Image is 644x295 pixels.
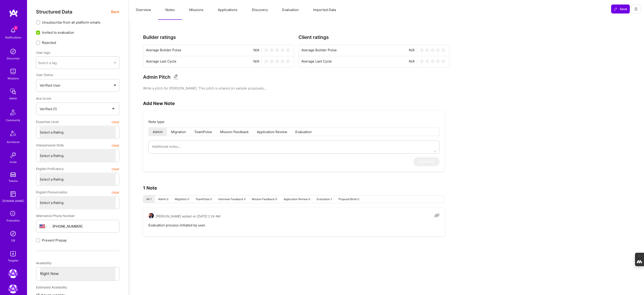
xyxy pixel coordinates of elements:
[8,76,19,81] div: Missions
[112,141,119,149] button: clear
[430,59,435,63] img: star
[301,48,337,53] span: Average Builder Pulse
[10,160,17,164] div: Invite
[2,199,24,203] div: [DOMAIN_NAME]
[434,213,439,218] i: Copy link
[280,195,314,203] li: Application Review 0
[9,9,18,17] img: logo
[269,59,274,63] img: star
[156,214,220,219] span: [PERSON_NAME] added on [DATE] 2:24 AM
[425,48,429,52] img: star
[291,128,316,136] li: Evaluation
[7,218,20,223] div: Evaluation
[9,229,18,238] img: Admin Search
[10,172,16,177] img: tokens
[114,85,116,86] img: caret
[149,128,167,136] li: Admin
[441,48,446,52] img: star
[611,4,630,13] button: Save
[7,140,20,144] div: Architects
[9,96,17,101] div: Admin
[36,73,53,77] span: User Status
[146,59,176,65] span: Average Last Cycle
[9,179,18,183] div: Tokens
[253,59,259,65] span: N/A
[148,119,439,124] p: Note type:
[280,59,285,63] img: star
[143,74,171,80] h3: Admin Pitch
[7,284,19,293] a: A.Team: GenAI Practice Framework
[42,40,56,45] span: Rejected
[419,48,424,52] img: star
[36,50,50,55] label: User tags
[414,157,439,166] button: Add Note
[253,128,291,136] li: Application Review
[36,118,59,126] span: Expertise Level
[275,48,279,52] img: star
[7,56,20,61] div: Discovery
[298,34,449,40] h3: Client ratings
[9,210,17,218] i: icon SelectionTeam
[143,34,294,40] h3: Builder ratings
[112,188,119,196] button: clear
[425,59,429,63] img: star
[9,87,18,96] img: admin teamwork
[36,165,64,173] span: English Proficiency
[52,221,116,232] input: +1 (000) 000-0000
[38,60,57,65] div: Select a tag
[36,283,119,291] div: Estimated Availability
[112,165,119,173] button: clear
[253,48,259,53] span: N/A
[436,59,440,63] img: star
[286,59,290,63] img: star
[173,74,178,79] i: Edit
[430,48,435,52] img: star
[148,213,154,219] a: User Avatar
[5,35,21,40] div: Notifications
[9,269,18,278] img: A.Team: Leading A.Team's Marketing & DemandGen
[167,128,190,136] li: Migration
[313,195,335,203] li: Evaluation 1
[409,59,415,65] span: N/A
[269,48,274,52] img: star
[190,128,216,136] li: TeamPulse
[14,26,18,30] span: 3
[216,128,253,136] li: Mission Feedback
[614,7,627,11] span: Save
[111,9,119,15] span: Back
[148,213,154,218] img: User Avatar
[6,118,20,123] div: Community
[36,214,75,218] span: Alternative Phone Number
[436,48,440,52] img: star
[40,83,61,87] span: Verified User
[419,59,424,63] img: star
[42,238,67,243] span: Prevent Prepay
[143,185,157,191] h3: 1 Note
[215,195,249,203] li: Interview Feedback 0
[9,284,18,293] img: A.Team: GenAI Practice Framework
[112,118,119,126] button: clear
[7,269,19,278] a: A.Team: Leading A.Team's Marketing & DemandGen
[8,258,18,263] div: Targeter
[264,48,269,52] img: star
[148,223,439,228] pre: Evaluation process initiated by user.
[9,249,18,258] img: Skill Targeter
[146,48,181,53] span: Average Builder Pulse
[36,259,119,267] div: Availability
[36,188,67,196] span: English Pronunciation
[335,195,362,203] li: Proposal Blurb 0
[264,59,269,63] img: star
[280,48,285,52] img: star
[286,48,290,52] img: star
[36,96,51,100] span: Ace Score
[249,195,280,203] li: Mission Feedback 0
[36,9,72,15] span: Structured Data
[9,151,18,160] img: Invite
[11,238,15,243] div: DB
[143,195,155,203] li: All 1
[143,101,175,106] h3: Add New Note
[301,59,332,65] span: Average Last Cycle
[8,107,18,118] img: Community
[172,195,192,203] li: Migration 0
[42,20,100,25] span: Unsubscribe from all platform emails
